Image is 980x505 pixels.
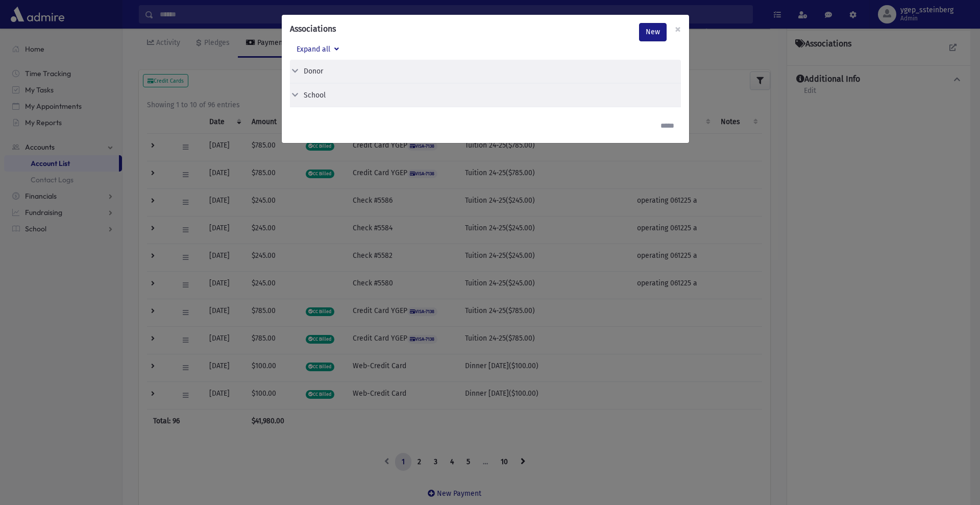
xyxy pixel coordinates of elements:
[675,22,681,36] span: ×
[639,23,667,41] a: New
[304,90,326,101] div: School
[304,66,323,77] div: Donor
[290,66,673,77] button: Donor
[290,41,346,60] button: Expand all
[290,23,336,35] h6: Associations
[667,15,689,43] button: Close
[290,90,673,101] button: School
